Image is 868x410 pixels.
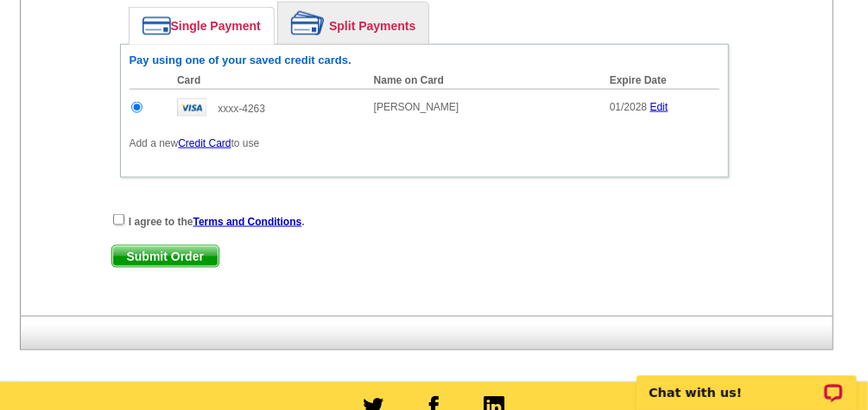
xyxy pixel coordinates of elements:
[130,8,274,44] a: Single Payment
[601,72,719,90] th: Expire Date
[130,136,719,151] p: Add a new to use
[365,72,601,90] th: Name on Card
[625,356,868,410] iframe: LiveChat chat widget
[143,16,171,35] img: single-payment.png
[374,101,459,113] span: [PERSON_NAME]
[291,11,325,35] img: split-payment.png
[178,137,231,149] a: Credit Card
[610,101,647,113] span: 01/2028
[177,98,206,117] img: visa.gif
[130,54,719,67] h6: Pay using one of your saved credit cards.
[168,72,365,90] th: Card
[278,3,428,44] a: Split Payments
[193,216,302,228] a: Terms and Conditions
[650,101,668,113] a: Edit
[129,216,305,228] strong: I agree to the .
[218,103,265,115] span: xxxx-4263
[112,246,219,267] span: Submit Order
